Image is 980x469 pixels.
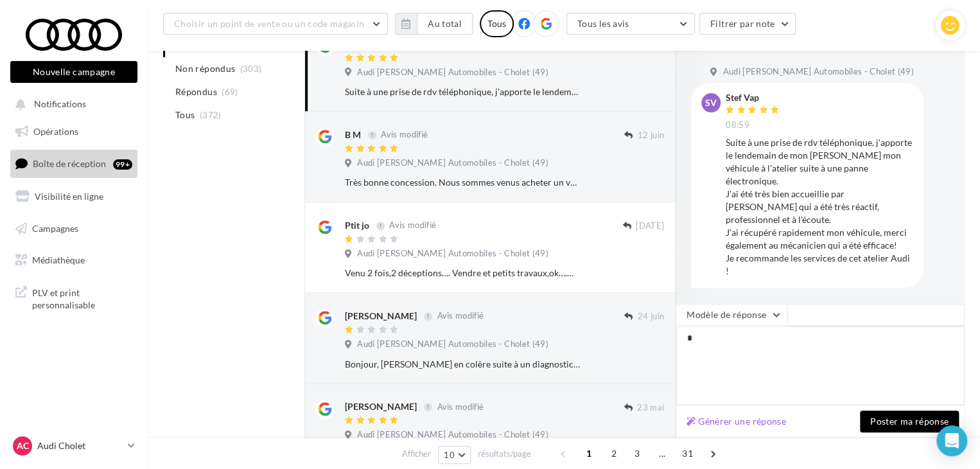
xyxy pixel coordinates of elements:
button: Tous les avis [566,13,695,35]
span: 24 juin [638,311,664,323]
button: Au total [395,13,473,35]
span: ... [652,443,672,464]
div: Tous [480,10,514,37]
span: Tous les avis [577,18,629,29]
span: AC [17,439,29,452]
span: Tous [175,109,195,121]
span: Campagnes [32,222,78,233]
div: Venu 2 fois,2 déceptions…. Vendre et petits travaux,ok….mais pour quelque chose d’un peu plus com... [345,267,581,279]
button: Poster ma réponse [860,411,959,432]
a: Opérations [8,118,140,145]
span: 3 [627,443,647,464]
button: Générer une réponse [681,414,791,429]
span: PLV et print personnalisable [32,284,132,312]
button: 10 [438,446,471,464]
span: Audi [PERSON_NAME] Automobiles - Cholet (49) [357,248,548,260]
span: Opérations [33,126,78,137]
span: Non répondus [175,62,235,75]
a: Médiathèque [8,247,140,274]
span: Notifications [34,99,86,110]
button: Nouvelle campagne [10,61,137,83]
div: 99+ [113,159,132,170]
span: (303) [240,64,262,74]
span: 23 mai [637,402,664,414]
div: [PERSON_NAME] [345,310,417,323]
span: Avis modifié [437,402,484,412]
p: Audi Cholet [37,439,123,452]
a: Visibilité en ligne [8,183,140,210]
span: Audi [PERSON_NAME] Automobiles - Cholet (49) [357,157,548,169]
span: 1 [579,443,599,464]
span: (372) [200,110,222,120]
div: [PERSON_NAME] [345,400,417,413]
span: Avis modifié [437,311,484,321]
span: Avis modifié [389,220,436,231]
span: 08:59 [726,119,749,131]
a: Boîte de réception99+ [8,150,140,177]
span: Médiathèque [32,254,85,265]
div: Très bonne concession. Nous sommes venus acheter un véhicule et nous avons été parfaitement conse... [345,176,581,189]
span: Audi [PERSON_NAME] Automobiles - Cholet (49) [357,339,548,350]
span: Audi [PERSON_NAME] Automobiles - Cholet (49) [357,67,548,78]
div: B M [345,128,361,141]
a: Campagnes [8,215,140,242]
span: Avis modifié [381,130,428,140]
span: Afficher [402,448,431,460]
div: Bonjour, [PERSON_NAME] en colère suite à un diagnostic d Audi Cholet. J’avais un voyant moteur qu... [345,358,581,371]
div: Ptit jo [345,219,369,232]
span: [DATE] [636,220,664,232]
a: AC Audi Cholet [10,434,137,458]
button: Filtrer par note [699,13,796,35]
button: Au total [417,13,473,35]
span: Choisir un point de vente ou un code magasin [174,18,364,29]
span: 2 [604,443,624,464]
span: résultats/page [478,448,531,460]
button: Choisir un point de vente ou un code magasin [163,13,388,35]
div: Suite à une prise de rdv téléphonique, j'apporte le lendemain de mon [PERSON_NAME] mon véhicule à... [726,136,913,278]
div: Stef Vap [726,93,782,102]
span: Visibilité en ligne [35,191,103,202]
span: Boîte de réception [33,158,106,169]
span: 10 [444,450,455,460]
span: Répondus [175,85,217,98]
span: 31 [677,443,698,464]
button: Modèle de réponse [676,304,787,326]
span: (69) [222,87,238,97]
span: Audi [PERSON_NAME] Automobiles - Cholet (49) [357,429,548,441]
div: Open Intercom Messenger [936,425,967,456]
a: PLV et print personnalisable [8,279,140,317]
span: 12 juin [638,130,664,141]
span: Audi [PERSON_NAME] Automobiles - Cholet (49) [722,66,913,78]
span: SV [705,96,717,109]
div: Suite à une prise de rdv téléphonique, j'apporte le lendemain de mon [PERSON_NAME] mon véhicule à... [345,85,581,98]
